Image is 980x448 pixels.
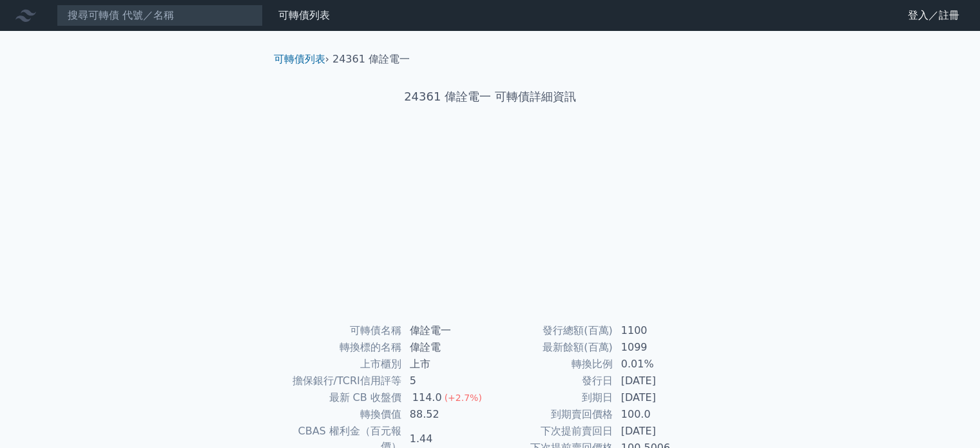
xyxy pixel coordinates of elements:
[279,356,402,373] td: 上市櫃別
[613,322,702,339] td: 1100
[490,322,613,339] td: 發行總額(百萬)
[402,339,490,356] td: 偉詮電
[279,339,402,356] td: 轉換標的名稱
[402,322,490,339] td: 偉詮電一
[445,393,482,403] span: (+2.7%)
[613,373,702,389] td: [DATE]
[274,53,325,65] a: 可轉債列表
[613,356,702,373] td: 0.01%
[402,356,490,373] td: 上市
[332,52,410,67] li: 24361 偉詮電一
[490,406,613,423] td: 到期賣回價格
[402,406,490,423] td: 88.52
[57,5,263,26] input: 搜尋可轉債 代號／名稱
[264,88,717,106] h1: 24361 偉詮電一 可轉債詳細資訊
[402,373,490,389] td: 5
[490,373,613,389] td: 發行日
[613,389,702,406] td: [DATE]
[278,9,330,21] a: 可轉債列表
[279,373,402,389] td: 擔保銀行/TCRI信用評等
[898,5,970,26] a: 登入／註冊
[279,389,402,406] td: 最新 CB 收盤價
[490,339,613,356] td: 最新餘額(百萬)
[490,389,613,406] td: 到期日
[279,406,402,423] td: 轉換價值
[279,322,402,339] td: 可轉債名稱
[490,423,613,440] td: 下次提前賣回日
[613,406,702,423] td: 100.0
[613,339,702,356] td: 1099
[410,390,445,405] div: 114.0
[274,52,329,67] li: ›
[613,423,702,440] td: [DATE]
[490,356,613,373] td: 轉換比例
